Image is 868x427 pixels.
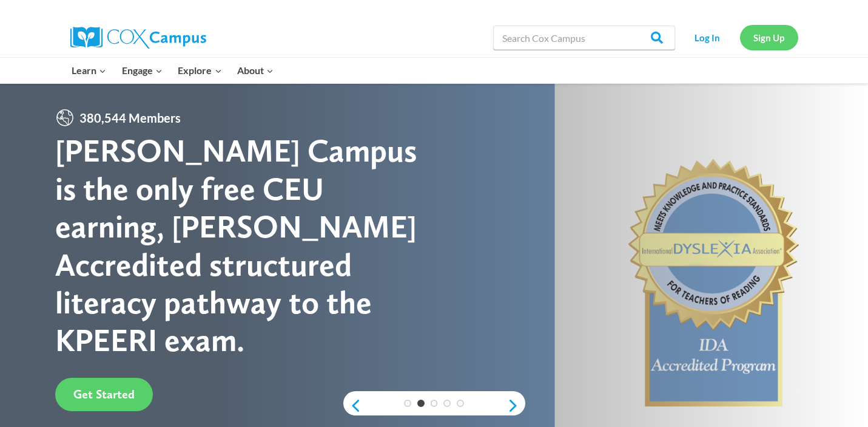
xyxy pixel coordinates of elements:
[681,25,798,50] nav: Secondary Navigation
[681,25,734,50] a: Log In
[417,400,425,407] a: 2
[431,400,438,407] a: 3
[75,108,186,128] span: 380,544 Members
[443,400,451,407] a: 4
[493,26,675,50] input: Search Cox Campus
[457,400,464,407] a: 5
[114,58,170,83] button: Child menu of Engage
[64,58,115,83] button: Child menu of Learn
[229,58,281,83] button: Child menu of About
[740,25,798,50] a: Sign Up
[55,132,434,359] div: [PERSON_NAME] Campus is the only free CEU earning, [PERSON_NAME] Accredited structured literacy p...
[73,387,135,401] span: Get Started
[64,58,281,83] nav: Primary Navigation
[507,398,525,413] a: next
[170,58,230,83] button: Child menu of Explore
[70,27,206,49] img: Cox Campus
[55,378,153,411] a: Get Started
[343,394,525,418] div: content slider buttons
[343,398,362,413] a: previous
[404,400,411,407] a: 1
